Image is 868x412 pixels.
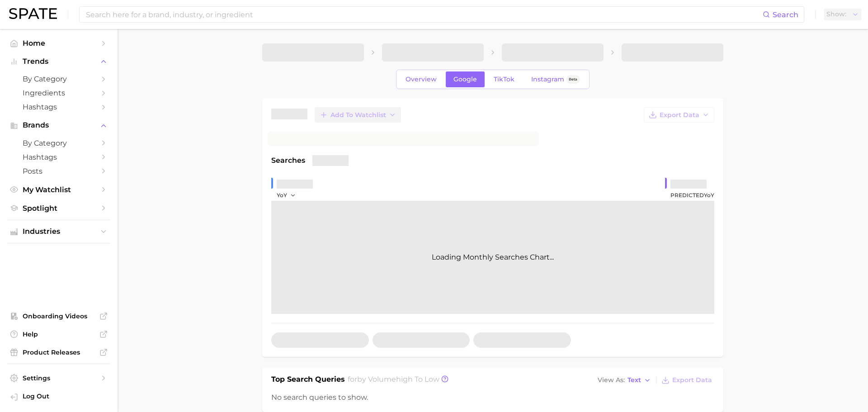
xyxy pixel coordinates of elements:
a: Posts [7,164,110,178]
a: Google [446,71,485,87]
a: Help [7,327,110,341]
div: Loading Monthly Searches Chart... [271,201,714,314]
input: Search here for a brand, industry, or ingredient [85,7,763,22]
span: Home [23,39,95,47]
span: by Category [23,75,95,83]
h2: for by Volume [348,374,439,387]
h1: Top Search Queries [271,374,345,387]
span: Searches [271,155,305,166]
a: Product Releases [7,346,110,359]
button: Export Data [644,107,714,123]
a: by Category [7,72,110,86]
span: Show [826,12,846,17]
a: InstagramBeta [524,71,588,87]
span: Hashtags [23,103,95,111]
button: YoY [277,190,296,201]
span: Trends [23,57,95,66]
span: Overview [406,76,437,83]
span: Help [23,330,95,338]
a: Home [7,36,110,50]
span: Predicted [670,190,714,201]
span: high to low [396,375,439,384]
span: YoY [277,191,287,199]
span: Google [453,76,477,83]
span: Hashtags [23,153,95,161]
button: Brands [7,118,110,132]
span: View As [598,378,625,383]
a: Hashtags [7,100,110,114]
button: Trends [7,55,110,68]
span: Settings [23,374,95,382]
a: by Category [7,136,110,150]
span: YoY [704,192,714,199]
span: Spotlight [23,204,95,213]
span: Beta [569,76,577,83]
a: Overview [398,71,444,87]
img: SPATE [9,8,57,19]
span: Posts [23,167,95,175]
a: TikTok [486,71,522,87]
span: Add to Watchlist [330,111,386,119]
a: Spotlight [7,201,110,215]
span: My Watchlist [23,185,95,194]
span: Instagram [531,76,564,83]
span: Text [627,378,641,383]
span: Log Out [23,392,103,400]
a: Ingredients [7,86,110,100]
button: Industries [7,225,110,238]
a: My Watchlist [7,183,110,197]
span: Ingredients [23,89,95,97]
span: Product Releases [23,348,95,356]
button: View AsText [595,374,653,386]
span: TikTok [494,76,514,83]
span: Brands [23,121,95,129]
div: No search queries to show. [271,392,714,403]
button: Add to Watchlist [315,107,401,123]
button: Export Data [659,374,714,387]
button: Show [824,9,861,20]
span: by Category [23,139,95,147]
a: Hashtags [7,150,110,164]
span: Export Data [660,111,699,119]
span: Industries [23,227,95,236]
span: Onboarding Videos [23,312,95,320]
span: Search [773,10,798,19]
a: Log out. Currently logged in with e-mail jordan.williams@benjerry.com. [7,389,110,405]
span: Export Data [672,376,712,384]
a: Settings [7,371,110,385]
a: Onboarding Videos [7,309,110,323]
